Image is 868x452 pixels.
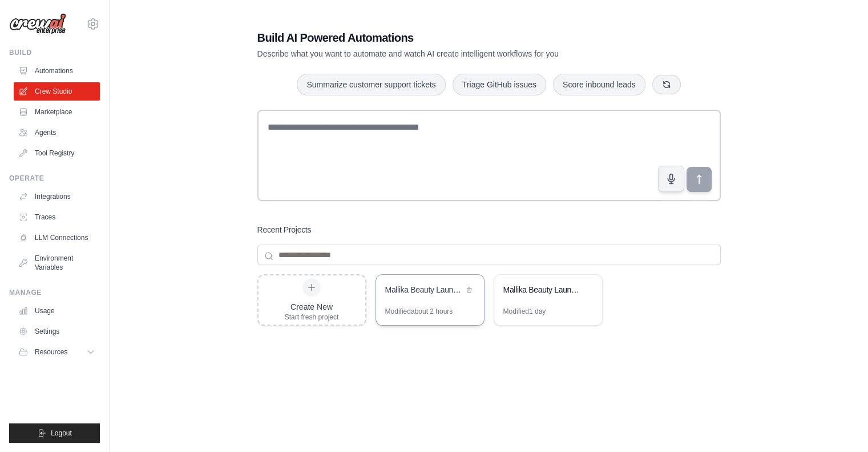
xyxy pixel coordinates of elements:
[553,74,645,95] button: Score inbound leads
[14,103,100,121] a: Marketplace
[257,224,312,235] h3: Recent Projects
[285,301,339,313] div: Create New
[453,74,546,95] button: Triage GitHub issues
[285,313,339,322] div: Start fresh project
[257,30,641,46] h1: Build AI Powered Automations
[14,144,100,162] a: Tool Registry
[14,229,100,247] a: LLM Connections
[9,174,100,183] div: Operate
[14,62,100,80] a: Automations
[463,284,475,295] button: Delete project
[14,187,100,206] a: Integrations
[14,343,100,361] button: Resources
[9,13,66,35] img: Logo
[51,429,72,438] span: Logout
[385,284,463,295] div: Mallika Beauty Launch - Competitor Research & TikTok Content Strategy
[14,208,100,226] a: Traces
[14,302,100,320] a: Usage
[35,347,67,357] span: Resources
[297,74,445,95] button: Summarize customer support tickets
[9,288,100,297] div: Manage
[14,322,100,341] a: Settings
[811,397,868,452] iframe: Chat Widget
[14,249,100,277] a: Environment Variables
[9,423,100,443] button: Logout
[14,82,100,101] a: Crew Studio
[9,48,100,57] div: Build
[503,307,546,316] div: Modified 1 day
[652,75,681,94] button: Get new suggestions
[385,307,453,316] div: Modified about 2 hours
[14,123,100,142] a: Agents
[257,48,641,59] p: Describe what you want to automate and watch AI create intelligent workflows for you
[658,166,684,192] button: Click to speak your automation idea
[503,284,582,295] div: Mallika Beauty Launch Strategy Hub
